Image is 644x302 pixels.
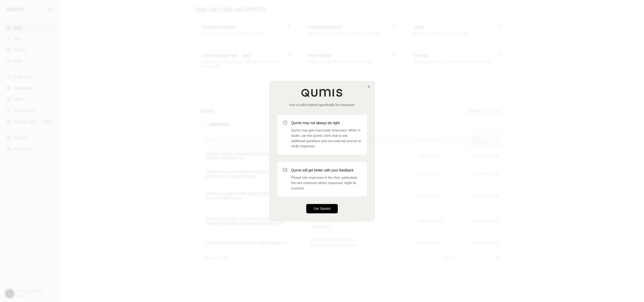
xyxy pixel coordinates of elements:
[291,128,361,149] p: Qumis may give inaccurate responses. When in doubt, use the Qumis Clerk chat to ask additional qu...
[277,103,367,107] p: Your co-pilot trained specifically for insurance.
[291,168,361,173] h3: Qumis will get better with your feedback
[306,204,338,213] button: Get Started
[291,120,361,126] h3: Qumis may not always be right
[291,175,361,191] p: Please rate responses in the chat, particularly the rare instances where responses might be incor...
[301,89,343,97] img: Qumis Logo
